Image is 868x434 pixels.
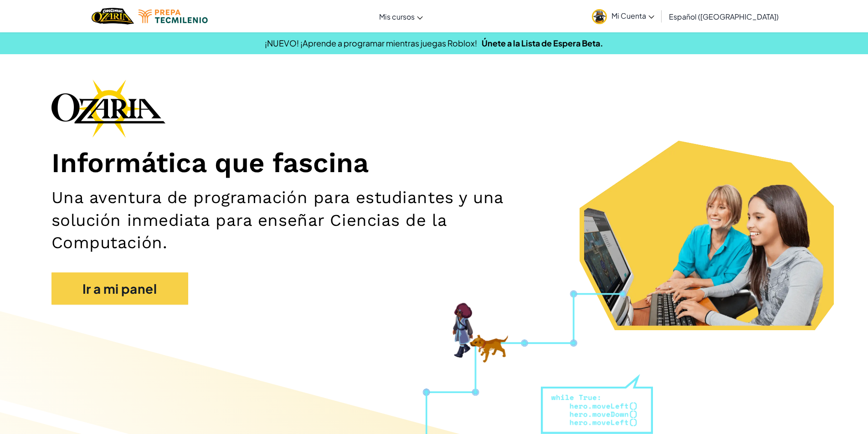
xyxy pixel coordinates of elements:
[664,4,783,29] a: Español ([GEOGRAPHIC_DATA])
[51,79,165,138] img: Ozaria branding logo
[92,7,134,26] a: Ozaria by CodeCombat logo
[587,2,659,31] a: Mi Cuenta
[92,7,134,26] img: Home
[375,4,427,29] a: Mis cursos
[611,11,654,20] span: Mi Cuenta
[51,147,817,180] h1: Informática que fascina
[51,272,188,305] a: Ir a mi panel
[265,38,477,48] span: ¡NUEVO! ¡Aprende a programar mientras juegas Roblox!
[592,9,607,24] img: avatar
[139,10,208,23] img: Tecmilenio logo
[379,12,415,21] span: Mis cursos
[51,186,565,254] h2: Una aventura de programación para estudiantes y una solución inmediata para enseñar Ciencias de l...
[669,12,779,21] span: Español ([GEOGRAPHIC_DATA])
[482,38,603,48] a: Únete a la Lista de Espera Beta.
